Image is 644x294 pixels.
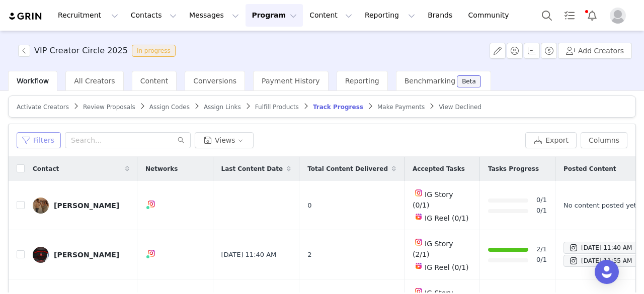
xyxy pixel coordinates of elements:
[193,77,236,85] span: Conversions
[377,104,425,111] span: Make Payments
[307,250,311,260] span: 2
[204,104,241,111] span: Assign Links
[415,262,423,270] img: instagram-reels.svg
[33,247,49,263] img: 1404ad07-9020-4c7a-a350-de78fafb0ce6.jpg
[178,137,185,144] i: icon: search
[413,164,465,173] span: Accepted Tasks
[255,104,299,111] span: Fulfill Products
[18,45,180,57] span: [object Object]
[415,238,423,246] img: instagram.svg
[33,198,129,214] a: [PERSON_NAME]
[221,250,277,260] span: [DATE] 11:40 AM
[8,12,43,21] img: grin logo
[462,78,476,84] div: Beta
[558,43,632,59] button: Add Creators
[307,201,311,211] span: 0
[604,8,636,24] button: Profile
[303,4,358,27] button: Content
[147,200,155,208] img: instagram.svg
[563,164,616,173] span: Posted Content
[132,45,176,57] span: In progress
[33,164,59,173] span: Contact
[405,77,455,85] span: Benchmarking
[558,4,581,27] a: Tasks
[595,260,619,284] div: Open Intercom Messenger
[262,77,320,85] span: Payment History
[569,242,632,254] div: [DATE] 11:40 AM
[525,132,577,148] button: Export
[246,4,303,27] button: Program
[307,164,388,173] span: Total Content Delivered
[52,4,124,27] button: Recruitment
[17,132,61,148] button: Filters
[65,132,191,148] input: Search...
[345,77,379,85] span: Reporting
[488,164,539,173] span: Tasks Progress
[147,249,155,257] img: instagram.svg
[149,104,190,111] span: Assign Codes
[439,104,481,111] span: View Declined
[125,4,183,27] button: Contacts
[313,104,363,111] span: Track Progress
[140,77,169,85] span: Content
[17,104,69,111] span: Activate Creators
[195,132,254,148] button: Views
[425,214,469,222] span: IG Reel (0/1)
[413,240,453,258] span: IG Story (2/1)
[536,4,558,27] button: Search
[33,247,129,263] a: [PERSON_NAME]
[54,202,119,210] div: [PERSON_NAME]
[569,255,632,267] div: [DATE] 11:55 AM
[581,4,603,27] button: Notifications
[74,77,115,85] span: All Creators
[83,104,135,111] span: Review Proposals
[183,4,245,27] button: Messages
[221,164,283,173] span: Last Content Date
[33,198,49,214] img: 4ffbbaaf-164e-468b-9fbe-c4d7cbc26848.jpg
[54,251,119,259] div: [PERSON_NAME]
[610,8,626,24] img: placeholder-profile.jpg
[34,45,128,57] h3: VIP Creator Circle 2025
[422,4,461,27] a: Brands
[145,164,178,173] span: Networks
[415,213,423,221] img: instagram-reels.svg
[413,190,453,209] span: IG Story (0/1)
[581,132,627,148] button: Columns
[415,189,423,197] img: instagram.svg
[425,263,469,271] span: IG Reel (0/1)
[536,244,547,255] a: 2/1
[359,4,421,27] button: Reporting
[17,77,49,85] span: Workflow
[536,195,547,206] a: 0/1
[462,4,520,27] a: Community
